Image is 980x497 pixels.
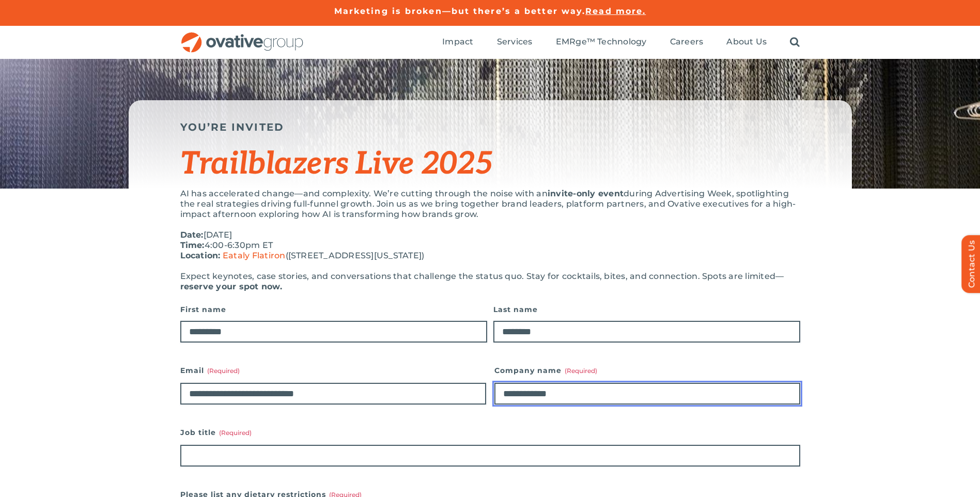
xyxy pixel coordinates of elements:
[180,302,487,317] label: First name
[497,37,533,48] a: Services
[556,37,647,48] a: EMRge™ Technology
[670,37,704,48] a: Careers
[726,37,767,47] span: About Us
[585,6,646,16] a: Read more.
[180,271,800,292] p: Expect keynotes, case stories, and conversations that challenge the status quo. Stay for cocktail...
[207,367,240,375] span: (Required)
[334,6,586,16] a: Marketing is broken—but there’s a better way.
[180,251,221,260] strong: Location:
[223,251,286,260] a: Eataly Flatiron
[494,363,800,378] label: Company name
[493,302,800,317] label: Last name
[790,37,800,48] a: Search
[180,240,205,250] strong: Time:
[180,189,800,220] p: AI has accelerated change—and complexity. We’re cutting through the noise with an during Advertis...
[442,26,800,59] nav: Menu
[180,230,800,261] p: [DATE] 4:00-6:30pm ET ([STREET_ADDRESS][US_STATE])
[180,31,304,41] a: OG_Full_horizontal_RGB
[556,37,647,47] span: EMRge™ Technology
[565,367,597,375] span: (Required)
[180,121,800,133] h5: YOU’RE INVITED
[670,37,704,47] span: Careers
[180,425,800,440] label: Job title
[180,230,204,240] strong: Date:
[497,37,533,47] span: Services
[442,37,473,47] span: Impact
[180,282,282,291] strong: reserve your spot now.
[180,363,486,378] label: Email
[548,189,624,198] strong: invite-only event
[180,146,492,183] span: Trailblazers Live 2025
[219,429,252,437] span: (Required)
[726,37,767,48] a: About Us
[442,37,473,48] a: Impact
